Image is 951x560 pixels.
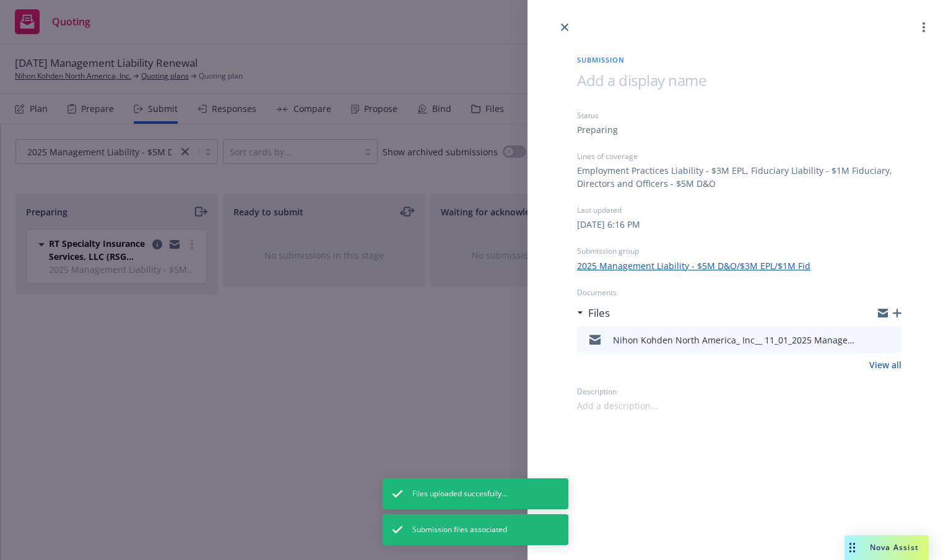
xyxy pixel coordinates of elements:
[577,287,901,298] div: Documents
[869,358,901,371] a: View all
[613,334,861,347] div: Nihon Kohden North America_ Inc__ 11_01_2025 Management Liability Renewal Submission (RT).msg
[577,54,901,65] span: Submission
[577,386,901,397] div: Description
[577,205,901,215] div: Last updated
[577,246,901,256] div: Submission group
[577,305,610,321] div: Files
[845,535,929,560] button: Nova Assist
[412,488,507,499] span: Files uploaded succesfully...
[577,218,640,231] div: [DATE] 6:16 PM
[916,20,931,35] a: more
[577,123,618,136] div: Preparing
[577,151,901,162] div: Lines of coverage
[866,332,875,347] button: download file
[557,20,572,35] a: close
[885,332,897,347] button: preview file
[588,305,610,321] h3: Files
[577,164,901,190] div: Employment Practices Liability - $3M EPL, Fiduciary Liability - $1M Fiduciary, Directors and Offi...
[577,110,901,121] div: Status
[577,259,810,272] a: 2025 Management Liability - $5M D&O/$3M EPL/$1M Fid
[870,542,919,553] span: Nova Assist
[412,524,507,535] span: Submission files associated
[845,535,860,560] div: Drag to move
